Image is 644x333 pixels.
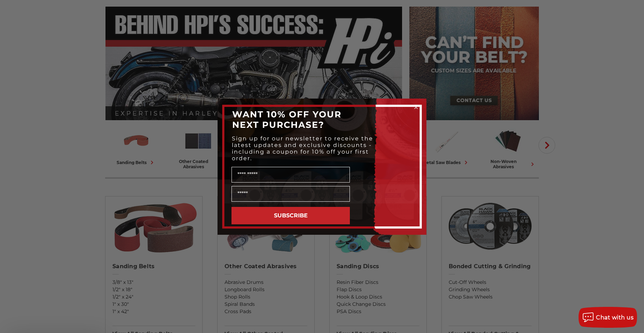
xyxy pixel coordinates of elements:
span: WANT 10% OFF YOUR NEXT PURCHASE? [232,109,341,130]
button: SUBSCRIBE [231,207,350,224]
input: Email [231,186,350,202]
button: Close dialog [413,104,419,111]
button: Chat with us [579,307,637,328]
span: Chat with us [596,314,634,321]
span: Sign up for our newsletter to receive the latest updates and exclusive discounts - including a co... [232,135,373,162]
